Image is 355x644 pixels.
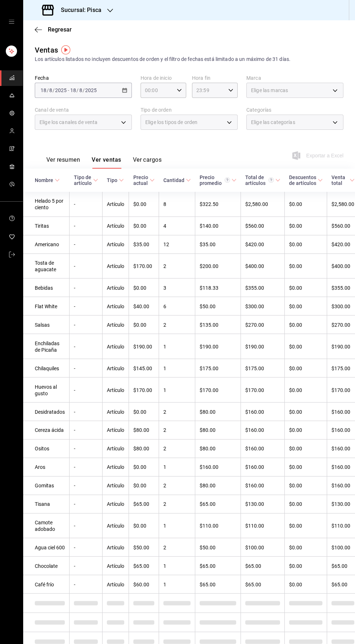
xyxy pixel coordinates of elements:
input: ---- [85,87,97,93]
font: $0.00 [289,242,302,248]
font: $110.00 [245,523,264,529]
font: Elige los tipos de orden [145,119,197,125]
font: 6 [163,304,166,309]
font: Artículo [107,263,124,269]
font: Venta total [331,174,345,186]
font: $170.00 [331,387,350,393]
font: Artículo [107,545,124,550]
font: $35.00 [200,242,216,248]
span: Precio actual [133,174,155,186]
button: cajón abierto [9,19,14,25]
font: 2 [163,409,166,415]
img: Marcador de información sobre herramientas [61,45,70,54]
font: Total de artículos [245,174,266,186]
font: $420.00 [331,242,350,248]
font: Regresar [48,26,72,33]
font: Camote adobado [35,520,55,532]
font: 12 [163,242,169,248]
font: 1 [163,465,166,470]
font: $200.00 [200,263,218,269]
font: $175.00 [245,366,264,371]
font: 2 [163,263,166,269]
font: $0.00 [289,501,302,507]
font: / [76,87,79,93]
font: Artículo [107,483,124,489]
font: $0.00 [289,202,302,207]
font: - [74,304,75,309]
font: $0.00 [289,409,302,415]
font: 1 [163,387,166,393]
font: $190.00 [133,344,152,350]
font: $0.00 [289,523,302,529]
font: $50.00 [200,545,216,550]
font: Categorías [246,107,271,113]
font: $160.00 [245,409,264,415]
font: $160.00 [245,483,264,489]
font: $0.00 [289,465,302,470]
font: $160.00 [245,446,264,452]
font: 2 [163,446,166,452]
font: $0.00 [289,304,302,309]
font: $80.00 [133,446,149,452]
span: Venta total [331,174,355,186]
font: $40.00 [133,304,149,309]
font: Descuentos de artículos [289,174,316,186]
font: 2 [163,322,166,328]
font: $145.00 [133,366,152,371]
font: $160.00 [331,409,350,415]
input: -- [40,87,47,93]
font: - [68,87,69,93]
font: Artículo [107,523,124,529]
font: Canal de venta [35,107,69,113]
font: $35.00 [133,242,149,248]
font: $190.00 [200,344,218,350]
font: $300.00 [245,304,264,309]
input: -- [49,87,53,93]
font: Flat White [35,304,57,309]
span: Precio promedio [200,174,237,186]
font: Ventas [35,46,58,54]
font: - [74,344,75,350]
font: $130.00 [331,501,350,507]
font: 1 [163,366,166,371]
font: - [74,465,75,470]
font: $110.00 [200,523,218,529]
font: Artículo [107,304,124,309]
font: / [53,87,55,93]
font: Chilaquiles [35,366,59,371]
font: Hora de inicio [141,75,172,81]
font: $0.00 [133,202,146,207]
font: 1 [163,344,166,350]
font: $0.00 [289,563,302,569]
font: $0.00 [133,465,146,470]
font: Artículo [107,582,124,587]
font: $2,580.00 [331,202,354,207]
font: - [74,545,75,550]
span: Cantidad [163,177,191,183]
font: $0.00 [289,545,302,550]
font: Artículo [107,285,124,291]
font: $0.00 [133,523,146,529]
font: $190.00 [331,344,350,350]
font: $80.00 [200,428,216,433]
font: 8 [163,202,166,207]
font: - [74,322,75,328]
font: $355.00 [331,285,350,291]
svg: El total de artículos considera cambios de precios en los artículos así como costos adicionales p... [268,177,274,183]
font: - [74,428,75,433]
font: $65.00 [331,582,347,587]
font: Artículo [107,322,124,328]
font: $170.00 [245,387,264,393]
font: $110.00 [331,523,350,529]
font: Artículo [107,409,124,415]
font: - [74,285,75,291]
font: Bebidas [35,285,53,291]
font: $140.00 [200,223,218,229]
font: $160.00 [200,465,218,470]
font: $0.00 [289,322,302,328]
font: Café frío [35,582,54,587]
font: $100.00 [331,545,350,550]
font: 1 [163,582,166,587]
font: Fecha [35,75,49,81]
font: - [74,202,75,207]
